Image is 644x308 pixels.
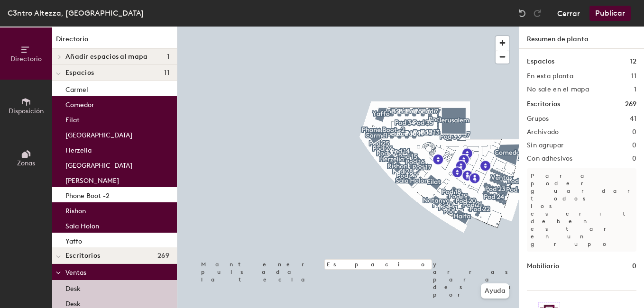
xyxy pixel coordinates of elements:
h2: 1 [634,86,636,93]
p: Rishon [65,204,86,215]
h1: 0 [632,261,636,272]
p: Desk [65,297,81,308]
h1: Escritorios [527,99,560,109]
h1: Espacios [527,56,554,67]
span: Espacios [65,69,94,77]
h2: 0 [632,155,636,163]
span: Directorio [10,55,42,63]
span: Ventas [65,269,86,277]
h2: Archivado [527,128,559,136]
p: [GEOGRAPHIC_DATA] [65,159,132,170]
p: Eilat [65,113,80,124]
h2: Grupos [527,115,549,123]
button: Ayuda [481,283,509,299]
img: Redo [533,9,542,18]
p: Carmel [65,83,88,94]
p: Herzelia [65,144,92,154]
h2: 0 [632,142,636,149]
p: [GEOGRAPHIC_DATA] [65,128,132,139]
span: 269 [157,252,169,260]
p: Sala Holon [65,219,99,230]
div: C3ntro Altezza, [GEOGRAPHIC_DATA] [8,7,144,19]
button: Cerrar [557,6,580,21]
span: Escritorios [65,252,100,260]
h2: 11 [631,72,636,80]
p: Desk [65,282,81,293]
p: Yaffo [65,235,82,245]
button: Publicar [589,6,631,21]
span: 11 [164,69,169,77]
img: Undo [517,9,527,18]
h1: Mobiliario [527,261,559,272]
h1: 269 [625,99,636,109]
h1: Directorio [52,34,177,49]
h2: No sale en el mapa [527,86,589,93]
p: Para poder guardar, todos los escritorios deben estar en un grupo [527,168,636,252]
h2: 0 [632,128,636,136]
h2: 41 [630,115,636,123]
h2: En esta planta [527,72,573,80]
h1: Resumen de planta [519,27,644,49]
p: Comedor [65,98,94,109]
h2: Con adhesivos [527,155,573,163]
p: [PERSON_NAME] [65,174,119,185]
span: 1 [167,53,169,61]
h1: 12 [630,56,636,67]
span: Zonas [17,159,35,167]
span: Disposición [9,107,44,115]
h2: Sin agrupar [527,142,563,149]
span: Añadir espacios al mapa [65,53,147,61]
p: Phone Boot -2 [65,189,110,200]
